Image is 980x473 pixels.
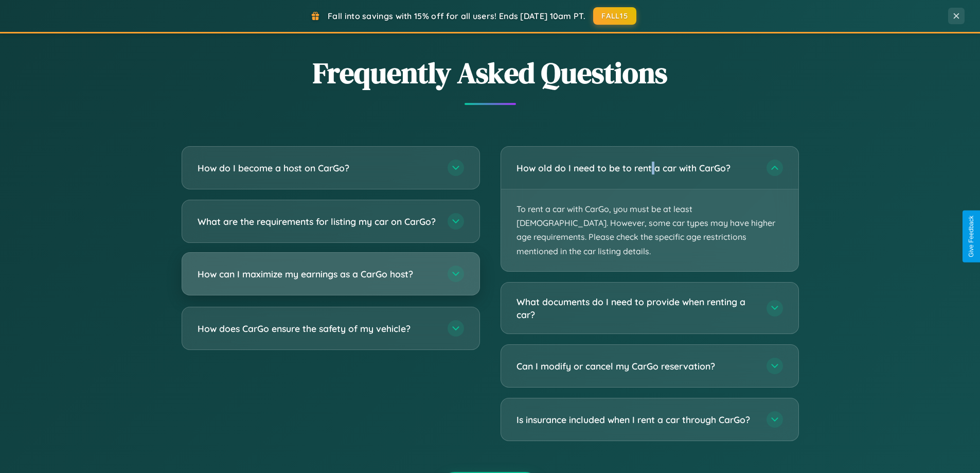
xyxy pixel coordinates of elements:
[198,322,437,335] h3: How does CarGo ensure the safety of my vehicle?
[182,53,799,93] h2: Frequently Asked Questions
[516,162,756,174] h3: How old do I need to be to rent a car with CarGo?
[516,413,756,426] h3: Is insurance included when I rent a car through CarGo?
[516,295,756,321] h3: What documents do I need to provide when renting a car?
[968,216,975,257] div: Give Feedback
[516,360,756,373] h3: Can I modify or cancel my CarGo reservation?
[593,7,636,25] button: FALL15
[198,268,437,281] h3: How can I maximize my earnings as a CarGo host?
[198,215,437,228] h3: What are the requirements for listing my car on CarGo?
[328,11,585,21] span: Fall into savings with 15% off for all users! Ends [DATE] 10am PT.
[198,162,437,174] h3: How do I become a host on CarGo?
[501,189,798,271] p: To rent a car with CarGo, you must be at least [DEMOGRAPHIC_DATA]. However, some car types may ha...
